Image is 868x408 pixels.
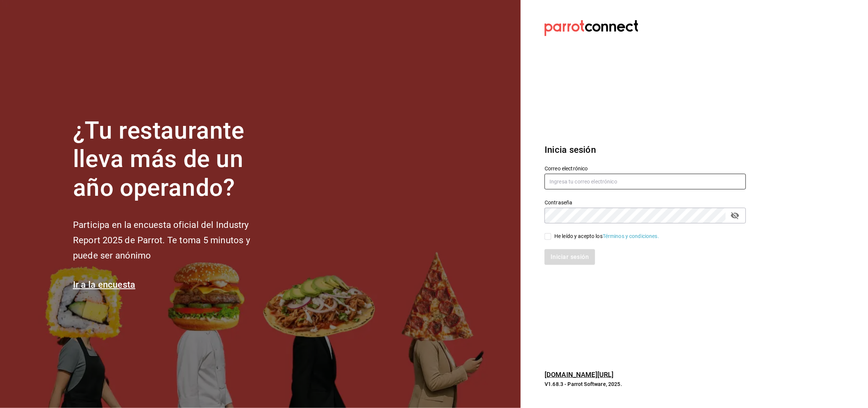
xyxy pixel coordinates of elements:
[73,217,275,263] h2: Participa en la encuesta oficial del Industry Report 2025 de Parrot. Te toma 5 minutos y puede se...
[603,233,659,239] a: Términos y condiciones.
[545,166,746,171] label: Correo electrónico
[545,380,746,388] p: V1.68.3 - Parrot Software, 2025.
[73,279,135,290] a: Ir a la encuesta
[729,209,741,222] button: passwordField
[545,143,746,157] h3: Inicia sesión
[545,200,746,205] label: Contraseña
[545,371,613,378] a: [DOMAIN_NAME][URL]
[545,174,746,189] input: Ingresa tu correo electrónico
[73,117,275,203] h1: ¿Tu restaurante lleva más de un año operando?
[554,232,659,240] div: He leído y acepto los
